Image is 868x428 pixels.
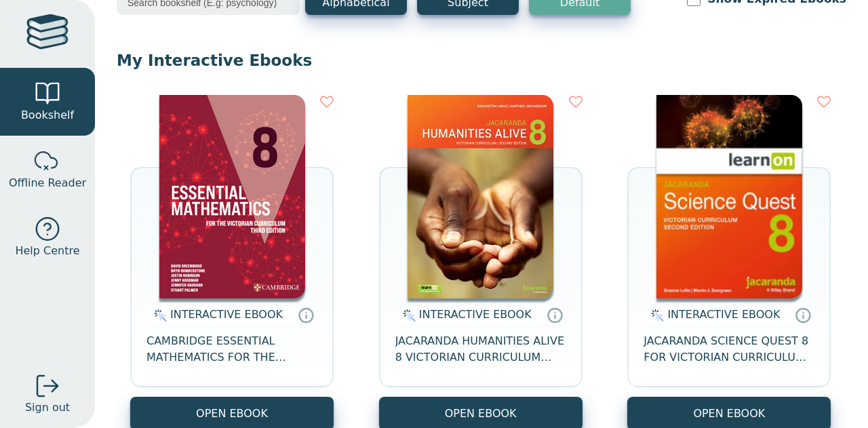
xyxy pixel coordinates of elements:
span: INTERACTIVE EBOOK [419,308,532,321]
a: Interactive eBooks are accessed online via the publisher’s portal. They contain interactive resou... [547,307,563,323]
img: bee2d5d4-7b91-e911-a97e-0272d098c78b.jpg [408,95,553,298]
img: bedfc1f2-ad15-45fb-9889-51f3863b3b8f.png [159,95,305,298]
a: Interactive eBooks are accessed online via the publisher’s portal. They contain interactive resou... [795,307,811,323]
p: My Interactive Ebooks [117,50,846,71]
img: interactive.svg [647,307,664,324]
span: INTERACTIVE EBOOK [170,308,283,321]
span: Sign out [25,400,70,416]
span: Help Centre [15,243,79,259]
span: Bookshelf [21,107,74,123]
img: interactive.svg [150,307,167,324]
span: JACARANDA SCIENCE QUEST 8 FOR VICTORIAN CURRICULUM LEARNON 2E EBOOK [644,333,814,366]
img: interactive.svg [399,307,416,324]
a: Interactive eBooks are accessed online via the publisher’s portal. They contain interactive resou... [298,307,314,323]
img: fffb2005-5288-ea11-a992-0272d098c78b.png [656,95,802,298]
span: INTERACTIVE EBOOK [667,308,780,321]
span: CAMBRIDGE ESSENTIAL MATHEMATICS FOR THE VICTORIAN CURRICULUM YEAR 8 EBOOK 3E [146,333,317,366]
span: JACARANDA HUMANITIES ALIVE 8 VICTORIAN CURRICULUM LEARNON EBOOK 2E [395,333,566,366]
span: Offline Reader [9,175,86,191]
